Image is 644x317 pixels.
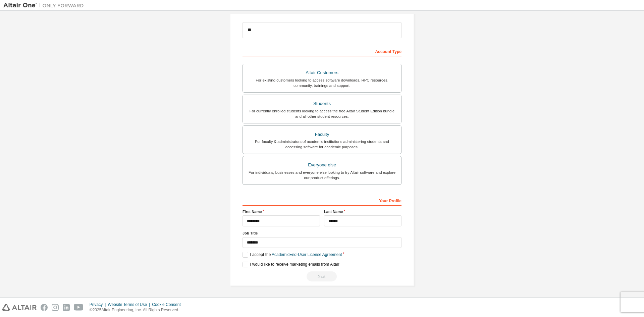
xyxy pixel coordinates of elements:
p: © 2025 Altair Engineering, Inc. All Rights Reserved. [90,307,185,313]
label: First Name [243,209,320,214]
img: instagram.svg [52,304,59,311]
div: Faculty [247,130,397,139]
label: Last Name [324,209,401,214]
div: For faculty & administrators of academic institutions administering students and accessing softwa... [247,139,397,150]
label: Job Title [243,230,401,236]
div: For existing customers looking to access software downloads, HPC resources, community, trainings ... [247,77,397,88]
img: Altair One [3,2,87,9]
div: For individuals, businesses and everyone else looking to try Altair software and explore our prod... [247,170,397,180]
label: I accept the [243,252,342,258]
img: facebook.svg [41,304,48,311]
div: Privacy [90,302,108,307]
div: Website Terms of Use [108,302,152,307]
div: Your Profile [243,195,401,206]
label: I would like to receive marketing emails from Altair [243,262,339,267]
a: Academic End-User License Agreement [272,252,342,257]
div: Cookie Consent [152,302,184,307]
img: youtube.svg [74,304,84,311]
div: Students [247,99,397,108]
div: Altair Customers [247,68,397,77]
img: altair_logo.svg [2,304,37,311]
div: Everyone else [247,160,397,170]
img: linkedin.svg [63,304,70,311]
div: For currently enrolled students looking to access the free Altair Student Edition bundle and all ... [247,108,397,119]
div: Account Type [243,46,401,56]
div: Provide a valid email to continue [243,271,401,281]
